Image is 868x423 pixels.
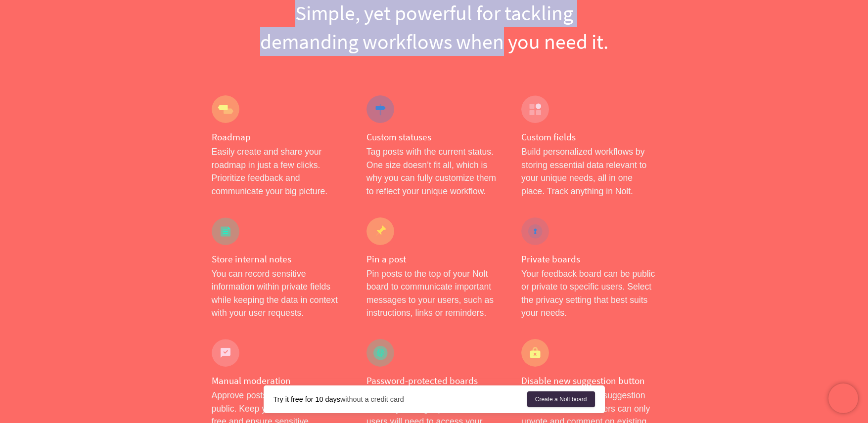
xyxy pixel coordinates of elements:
h4: Custom statuses [366,131,502,143]
h4: Manual moderation [212,375,347,387]
h4: Private boards [521,253,656,265]
iframe: Chatra live chat [828,383,858,413]
p: Tag posts with the current status. One size doesn’t fit all, which is why you can fully customize... [366,145,502,198]
strong: Try it free for 10 days [274,395,340,403]
h4: Custom fields [521,131,656,143]
h4: Disable new suggestion button [521,375,656,387]
h4: Roadmap [212,131,347,143]
h4: Pin a post [366,253,502,265]
div: without a credit card [274,394,527,404]
p: Your feedback board can be public or private to specific users. Select the privacy setting that b... [521,267,656,320]
a: Create a Nolt board [527,391,595,407]
p: Easily create and share your roadmap in just a few clicks. Prioritize feedback and communicate yo... [212,145,347,198]
p: Pin posts to the top of your Nolt board to communicate important messages to your users, such as ... [366,267,502,320]
h4: Store internal notes [212,253,347,265]
p: You can record sensitive information within private fields while keeping the data in context with... [212,267,347,320]
p: Build personalized workflows by storing essential data relevant to your unique needs, all in one ... [521,145,656,198]
h4: Password-protected boards [366,375,502,387]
